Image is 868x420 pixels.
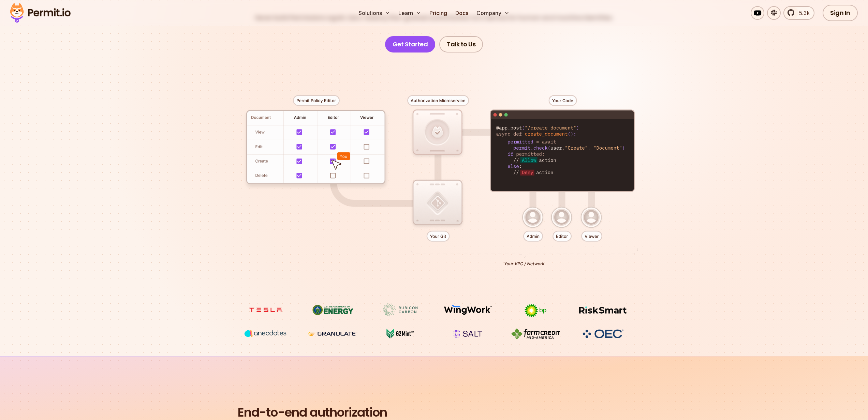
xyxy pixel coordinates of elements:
[307,327,358,340] img: Granulate
[356,6,393,20] button: Solutions
[577,303,629,316] img: Risksmart
[823,5,858,21] a: Sign In
[375,327,426,340] img: G2mint
[7,1,74,25] img: Permit logo
[427,6,450,20] a: Pricing
[510,303,561,318] img: bp
[581,328,625,339] img: OEC
[510,327,561,340] img: Farm Credit
[783,6,814,20] a: 5.3k
[375,303,426,316] img: Rubicon
[442,327,494,340] img: salt
[396,6,424,20] button: Learn
[439,36,483,52] a: Talk to Us
[442,303,494,316] img: Wingwork
[240,327,291,340] img: vega
[240,303,291,316] img: tesla
[307,303,358,316] img: US department of energy
[385,36,436,52] a: Get Started
[795,9,810,17] span: 5.3k
[453,6,471,20] a: Docs
[474,6,512,20] button: Company
[238,406,387,419] span: End-to-end authorization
